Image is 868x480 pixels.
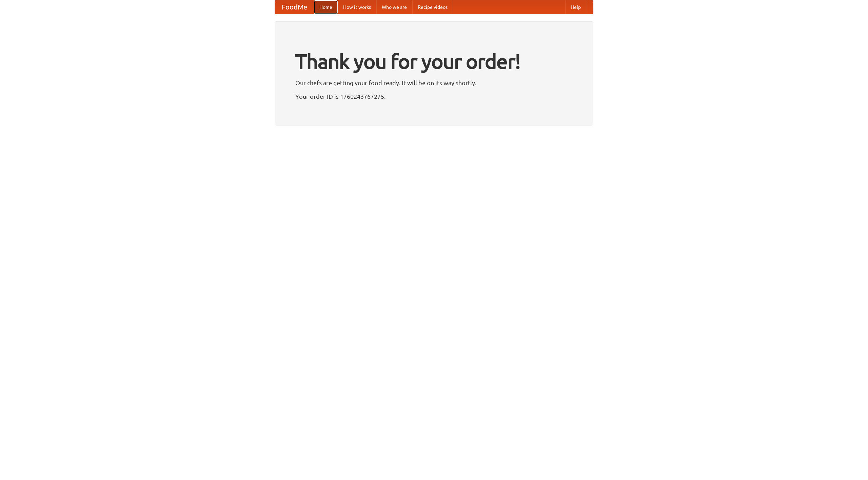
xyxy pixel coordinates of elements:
[338,0,376,14] a: How it works
[275,0,314,14] a: FoodMe
[376,0,412,14] a: Who we are
[314,0,338,14] a: Home
[412,0,453,14] a: Recipe videos
[295,91,573,101] p: Your order ID is 1760243767275.
[295,45,573,78] h1: Thank you for your order!
[295,78,573,88] p: Our chefs are getting your food ready. It will be on its way shortly.
[565,0,586,14] a: Help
